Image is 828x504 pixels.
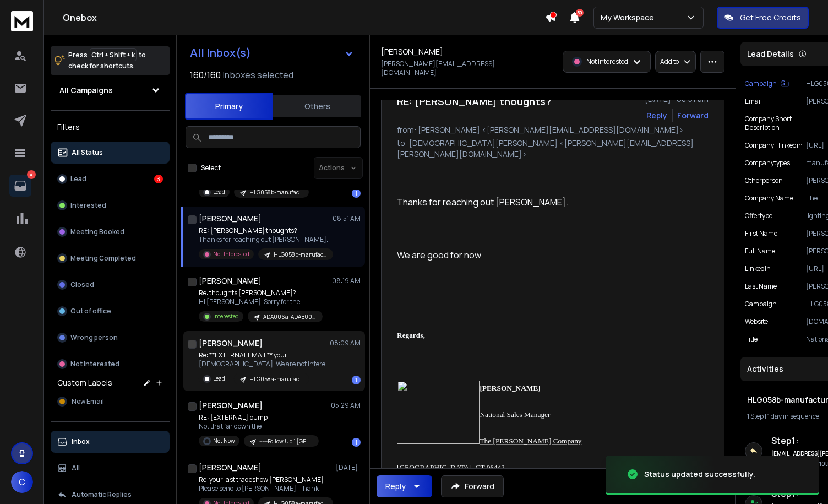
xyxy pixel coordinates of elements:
p: 08:51 AM [333,214,361,223]
p: RE: [EXTERNAL] bump [199,413,319,422]
p: Re: **EXTERNAL EMAIL** your [199,351,331,360]
h3: Filters [51,120,170,135]
p: Not Interested [70,360,119,368]
p: Not Interested [586,57,628,66]
div: 1 [352,189,361,198]
p: 4 [27,170,36,179]
span: National Sales Manager [480,410,550,419]
p: ADA006a-ADAB001-freeprototype-title [263,313,316,321]
p: linkedin [745,264,771,273]
div: 1 [352,376,361,384]
p: Press to check for shortcuts. [68,50,146,72]
button: Not Interested [51,353,170,375]
h1: Onebox [63,11,545,24]
p: Inbox [72,437,90,446]
div: 3 [154,175,163,183]
p: HLG058a-manufacturers [249,375,302,383]
p: Company Name [745,194,793,203]
button: Inbox [51,431,170,453]
p: [DATE] [336,463,361,472]
p: Full Name [745,247,775,256]
div: Forward [677,110,709,121]
button: Interested [51,194,170,216]
p: Not Now [213,437,235,445]
p: Meeting Booked [70,227,124,236]
button: Others [273,94,361,118]
button: Wrong person [51,327,170,349]
p: Re: your last tradeshow [PERSON_NAME] [199,475,331,484]
p: Get Free Credits [740,12,801,23]
p: Interested [213,312,239,321]
p: Lead Details [747,48,794,59]
a: The [PERSON_NAME] Company [480,434,581,446]
div: 1 [352,438,361,447]
span: [GEOGRAPHIC_DATA], CT 06442 [397,463,505,472]
p: Closed [70,280,94,289]
p: Out of office [70,307,111,316]
h1: [PERSON_NAME] [199,338,263,349]
p: Not that far down the [199,422,319,431]
button: All Status [51,142,170,164]
p: Re: thoughts [PERSON_NAME]? [199,289,323,297]
p: offertype [745,212,772,220]
button: Meeting Completed [51,247,170,269]
p: to: [DEMOGRAPHIC_DATA][PERSON_NAME] <[PERSON_NAME][EMAIL_ADDRESS][PERSON_NAME][DOMAIN_NAME]> [397,138,709,160]
p: Last Name [745,282,777,291]
h1: [PERSON_NAME] [381,46,443,57]
p: All [72,464,80,473]
p: title [745,335,758,344]
button: Campaign [745,79,789,88]
button: All Campaigns [51,79,170,101]
button: Out of office [51,300,170,322]
button: C [11,471,33,493]
p: All Status [72,148,103,157]
p: Automatic Replies [72,490,132,499]
button: Lead3 [51,168,170,190]
p: Campaign [745,79,777,88]
img: logo [11,11,33,31]
h1: All Inbox(s) [190,47,251,58]
p: Lead [213,188,225,196]
button: Forward [441,475,504,497]
p: HLG058b-manufacturers [274,251,326,259]
button: Meeting Booked [51,221,170,243]
a: 4 [9,175,31,197]
p: Lead [70,175,86,183]
p: Campaign [745,300,777,308]
h1: [PERSON_NAME] [199,400,263,411]
p: ------Follow Up 1 [GEOGRAPHIC_DATA] [GEOGRAPHIC_DATA]------ [259,437,312,446]
p: companytypes [745,159,790,167]
p: HLG058b-manufacturers [249,188,302,197]
p: Interested [70,201,106,210]
p: Wrong person [70,333,118,342]
p: Meeting Completed [70,254,136,263]
p: First Name [745,229,777,238]
span: 160 / 160 [190,68,221,82]
span: 1 Step [747,411,764,421]
h3: Inboxes selected [223,68,293,82]
p: Thanks for reaching out [PERSON_NAME]. [397,196,700,209]
span: Regards, [397,331,425,339]
p: company_linkedin [745,141,803,150]
span: 50 [576,9,584,17]
button: Get Free Credits [717,7,809,29]
h1: [PERSON_NAME] [199,462,262,473]
span: 1 day in sequence [767,411,819,421]
p: 08:19 AM [332,277,361,285]
button: Primary [185,93,273,120]
p: 05:29 AM [331,401,361,410]
span: [PERSON_NAME] [480,384,540,392]
span: The [PERSON_NAME] Company [480,437,581,445]
p: We are good for now. [397,248,700,262]
p: Not Interested [213,250,249,258]
h1: All Campaigns [59,85,113,96]
p: Email [745,97,762,106]
p: RE: [PERSON_NAME] thoughts? [199,226,331,235]
div: Reply [385,481,406,492]
p: 08:09 AM [330,339,361,348]
span: New Email [72,397,104,406]
h1: [PERSON_NAME] [199,213,262,224]
img: image001.png@01DC2238.7590F760 [397,381,480,444]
